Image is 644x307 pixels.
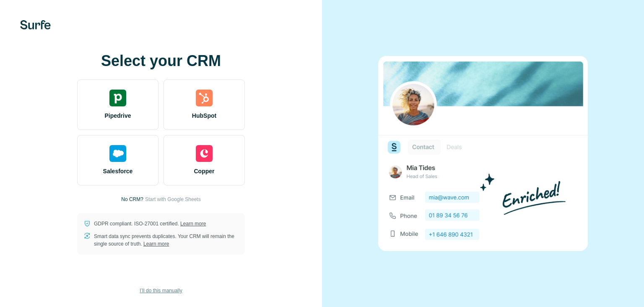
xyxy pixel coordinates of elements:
[94,220,206,228] p: GDPR compliant. ISO-27001 certified.
[194,167,215,175] span: Copper
[77,53,245,69] h1: Select your CRM
[143,241,169,247] a: Learn more
[140,287,182,294] span: I’ll do this manually
[196,90,213,106] img: hubspot's logo
[192,111,216,120] span: HubSpot
[104,111,131,120] span: Pipedrive
[103,167,133,175] span: Salesforce
[20,20,51,29] img: Surfe's logo
[145,196,201,203] button: Start with Google Sheets
[109,90,126,106] img: pipedrive's logo
[196,145,213,162] img: copper's logo
[378,56,588,251] img: none image
[134,284,188,297] button: I’ll do this manually
[180,221,206,227] a: Learn more
[94,233,238,248] p: Smart data sync prevents duplicates. Your CRM will remain the single source of truth.
[109,145,126,162] img: salesforce's logo
[121,196,143,203] p: No CRM?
